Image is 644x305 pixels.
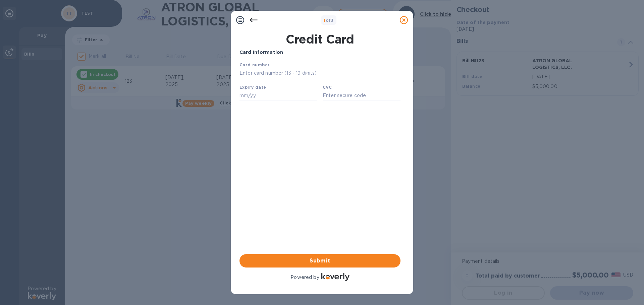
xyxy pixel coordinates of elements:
h1: Credit Card [237,32,403,46]
p: Powered by [290,274,319,281]
button: Submit [239,254,400,268]
img: Logo [321,273,350,281]
iframe: Your browser does not support iframes [239,61,400,102]
b: of 3 [324,18,334,23]
span: Submit [245,257,395,265]
span: 1 [324,18,325,23]
b: Card Information [239,50,283,55]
